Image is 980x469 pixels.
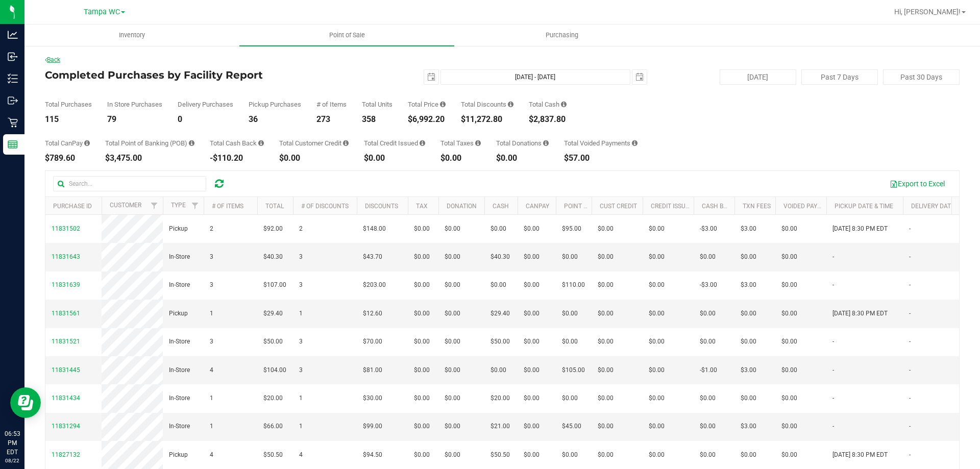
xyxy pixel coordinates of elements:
span: $20.00 [263,393,283,403]
span: 11831294 [52,423,80,430]
span: $0.00 [700,337,716,347]
span: 1 [299,422,303,431]
span: $30.00 [363,393,382,403]
span: $0.00 [649,280,665,290]
span: 11831643 [52,253,80,260]
span: - [909,450,911,460]
span: $0.00 [524,337,540,347]
a: Filter [187,197,204,214]
span: $0.00 [524,280,540,290]
span: $0.00 [445,280,460,290]
span: $0.00 [781,252,797,262]
span: $0.00 [781,450,797,460]
span: In-Store [169,280,190,290]
div: $0.00 [364,154,425,162]
i: Sum of the discount values applied to the all purchases in the date range. [508,101,513,108]
span: $0.00 [781,280,797,290]
a: Cash Back [702,203,736,210]
span: In-Store [169,252,190,262]
span: $0.00 [491,280,506,290]
div: $0.00 [279,154,349,162]
span: $0.00 [445,393,460,403]
span: $50.00 [263,337,283,347]
span: $0.00 [445,422,460,431]
a: Credit Issued [651,203,693,210]
span: $3.00 [741,280,756,290]
span: $0.00 [414,365,430,375]
span: $0.00 [414,450,430,460]
span: $3.00 [741,422,756,431]
span: $50.50 [263,450,283,460]
span: $0.00 [414,309,430,318]
span: -$1.00 [700,365,717,375]
i: Sum of the cash-back amounts from rounded-up electronic payments for all purchases in the date ra... [258,140,264,146]
span: $0.00 [445,365,460,375]
div: -$110.20 [210,154,264,162]
span: $3.00 [741,224,756,234]
span: $0.00 [445,252,460,262]
span: - [832,393,834,403]
span: $66.00 [263,422,283,431]
div: Total Discounts [461,101,513,108]
div: $57.00 [564,154,638,162]
span: - [909,337,911,347]
span: - [909,422,911,431]
span: $0.00 [700,422,716,431]
inline-svg: Analytics [8,30,18,40]
span: $0.00 [781,337,797,347]
div: # of Items [316,101,347,108]
span: 3 [210,280,213,290]
span: $0.00 [414,252,430,262]
div: $6,992.20 [408,115,446,124]
span: $43.70 [363,252,382,262]
a: Txn Fees [743,203,771,210]
span: $0.00 [524,309,540,318]
span: -$3.00 [700,280,717,290]
span: $0.00 [741,450,756,460]
i: Sum of the total taxes for all purchases in the date range. [475,140,481,146]
span: $3.00 [741,365,756,375]
span: 1 [210,422,213,431]
span: 4 [210,450,213,460]
span: [DATE] 8:30 PM EDT [832,450,888,460]
span: 11831445 [52,366,80,374]
span: $0.00 [445,224,460,234]
span: Pickup [169,309,188,318]
a: Pickup Date & Time [835,203,893,210]
span: $203.00 [363,280,386,290]
span: 11831521 [52,338,80,345]
span: $0.00 [598,280,614,290]
span: Pickup [169,450,188,460]
span: $0.00 [781,422,797,431]
div: Total CanPay [45,140,90,146]
span: $0.00 [491,224,506,234]
span: $20.00 [491,393,510,403]
span: 4 [299,450,303,460]
div: 115 [45,115,92,124]
span: $0.00 [781,365,797,375]
span: $0.00 [491,365,506,375]
span: $0.00 [524,450,540,460]
iframe: Resource center [10,387,41,418]
span: $0.00 [598,422,614,431]
span: $81.00 [363,365,382,375]
span: 11831561 [52,310,80,317]
span: Pickup [169,224,188,234]
i: Sum of all voided payment transaction amounts, excluding tips and transaction fees, for all purch... [632,140,638,146]
a: Cust Credit [600,203,637,210]
span: $0.00 [524,365,540,375]
a: Cash [493,203,509,210]
span: In-Store [169,365,190,375]
div: $0.00 [496,154,549,162]
span: Point of Sale [315,31,379,40]
span: Purchasing [532,31,592,40]
a: Point of Banking (POB) [564,203,636,210]
inline-svg: Outbound [8,95,18,106]
a: Customer [110,202,141,209]
span: $0.00 [598,224,614,234]
input: Search... [53,176,206,191]
div: Pickup Purchases [249,101,301,108]
button: [DATE] [720,69,796,85]
span: $0.00 [649,309,665,318]
span: $148.00 [363,224,386,234]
